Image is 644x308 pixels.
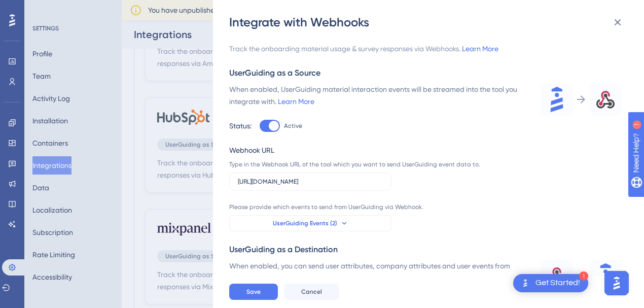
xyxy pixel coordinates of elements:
[24,3,63,15] span: Need Help?
[229,215,391,231] button: UserGuiding Events (2)
[229,43,622,55] div: Track the onboarding material usage & survey responses via Webhooks.
[229,120,252,132] div: Status:
[229,14,630,30] div: Integrate with Webhooks
[229,83,528,108] div: When enabled, UserGuiding material interaction events will be streamed into the tool you integrat...
[273,219,337,227] span: UserGuiding Events (2)
[519,277,531,289] img: launcher-image-alternative-text
[229,244,622,256] div: UserGuiding as a Destination
[337,274,373,282] a: Learn More
[229,284,278,300] button: Save
[229,203,485,211] div: Please provide which events to send from UserGuiding via Webhook.
[579,271,588,281] div: 1
[535,278,580,289] div: Get Started!
[301,288,322,296] span: Cancel
[278,97,314,106] a: Learn More
[229,260,528,284] div: When enabled, you can send user attributes, company attributes and user events from third-party a...
[70,5,74,13] div: 1
[601,268,632,298] iframe: UserGuiding AI Assistant Launcher
[229,160,485,168] div: Type in the Webhook URL of the tool which you want to send UserGuiding event data to.
[229,67,622,79] div: UserGuiding as a Source
[284,122,302,130] span: Active
[462,45,498,53] a: Learn More
[238,178,383,185] input: Webhook URL
[229,144,485,156] div: Webhook URL
[513,274,588,292] div: Open Get Started! checklist, remaining modules: 1
[284,284,339,300] button: Cancel
[246,288,261,296] span: Save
